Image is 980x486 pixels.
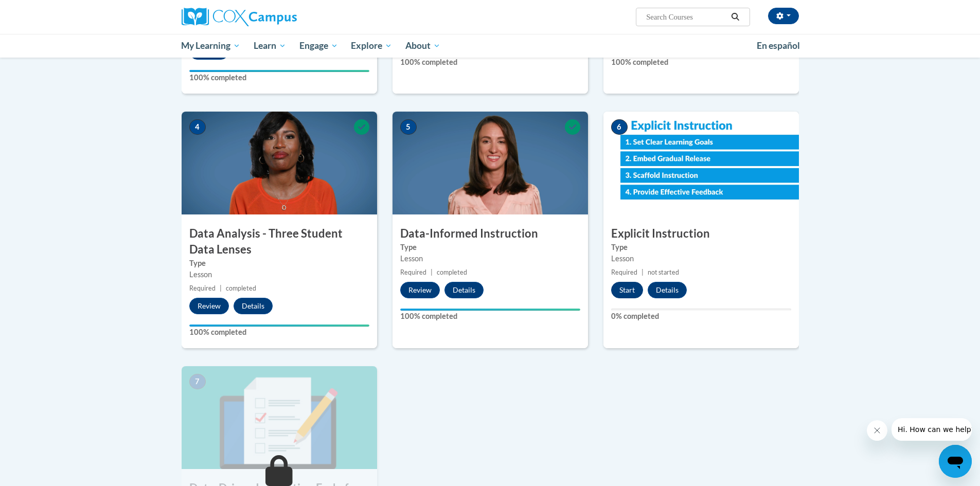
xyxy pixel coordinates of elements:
span: 7 [189,374,206,389]
div: Your progress [189,325,369,327]
a: Explore [344,34,399,58]
div: Your progress [400,309,580,311]
h3: Data-Informed Instruction [393,226,588,242]
div: Lesson [189,269,369,280]
a: My Learning [175,34,247,58]
img: Course Image [393,112,588,214]
button: Review [400,282,440,298]
label: Type [611,242,791,253]
span: completed [437,268,467,276]
span: Engage [299,40,338,52]
div: Your progress [189,70,369,72]
button: Details [234,298,273,314]
iframe: Message from company [892,418,972,441]
button: Account Settings [768,8,799,24]
span: | [431,268,433,276]
div: Lesson [400,253,580,264]
span: Required [611,268,637,276]
span: | [220,284,222,292]
div: Main menu [166,34,814,58]
span: 6 [611,119,628,135]
span: not started [648,268,679,276]
div: Lesson [611,253,791,264]
span: My Learning [181,40,240,52]
button: Search [727,11,743,23]
img: Course Image [603,112,799,214]
label: 100% completed [400,57,580,68]
iframe: Close message [867,420,887,441]
label: 100% completed [189,327,369,338]
label: 100% completed [611,57,791,68]
span: En español [757,40,800,51]
iframe: Button to launch messaging window [939,445,972,478]
button: Details [444,282,484,298]
label: 0% completed [611,311,791,322]
button: Start [611,282,643,298]
h3: Explicit Instruction [603,226,799,242]
img: Course Image [182,366,377,469]
span: 5 [400,119,417,135]
span: completed [226,284,256,292]
label: 100% completed [189,72,369,83]
span: Explore [351,40,392,52]
span: Hi. How can we help? [6,7,83,15]
a: Learn [247,34,293,58]
a: About [399,34,447,58]
button: Review [189,298,229,314]
span: About [405,40,440,52]
label: Type [189,258,369,269]
img: Cox Campus [182,8,297,26]
button: Details [648,282,687,298]
img: Course Image [182,112,377,214]
a: Cox Campus [182,8,377,26]
span: 4 [189,119,206,135]
a: En español [750,35,807,57]
a: Engage [293,34,345,58]
h3: Data Analysis - Three Student Data Lenses [182,226,377,258]
label: Type [400,242,580,253]
span: | [642,268,644,276]
label: 100% completed [400,311,580,322]
span: Learn [254,40,286,52]
span: Required [189,284,216,292]
span: Required [400,268,426,276]
input: Search Courses [645,11,727,23]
